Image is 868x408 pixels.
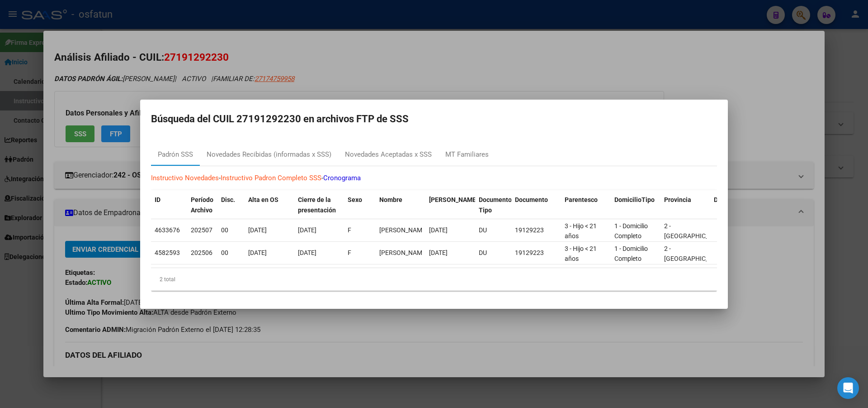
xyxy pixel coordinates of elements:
span: Documento Tipo [479,196,512,214]
datatable-header-cell: Disc. [217,190,245,220]
div: 2 total [151,268,717,291]
datatable-header-cell: Departamento [710,190,760,220]
span: 202506 [191,249,212,256]
span: Documento [515,196,548,203]
span: Nombre [379,196,402,203]
span: Provincia [664,196,691,203]
p: - - [151,173,717,183]
span: Período Archivo [191,196,213,214]
span: Disc. [221,196,235,203]
div: MT Familiares [445,149,489,160]
span: Cierre de la presentación [298,196,336,214]
span: Sexo [348,196,362,203]
div: 00 [221,225,241,235]
datatable-header-cell: Sexo [344,190,376,220]
span: 2 - [GEOGRAPHIC_DATA] [664,245,725,263]
span: 202507 [191,226,212,234]
span: [PERSON_NAME]. [429,196,480,203]
datatable-header-cell: Nombre [376,190,425,220]
div: Novedades Aceptadas x SSS [345,149,432,160]
span: 1 - Domicilio Completo [614,245,648,263]
datatable-header-cell: Documento Tipo [475,190,511,220]
span: ACHIN ISABELLA VICTORIA [379,249,428,256]
span: [DATE] [429,249,448,256]
datatable-header-cell: ID [151,190,187,220]
span: 4582593 [155,249,180,256]
div: DU [479,225,508,235]
div: DU [479,248,508,258]
span: [DATE] [298,249,316,256]
span: 3 - Hijo < 21 años [565,222,597,240]
span: 1 - Domicilio Completo [614,222,648,240]
a: Instructivo Padron Completo SSS [221,174,321,182]
span: ACHIN ISABELLA VICTORIA [379,226,428,234]
datatable-header-cell: Alta en OS [245,190,294,220]
span: 4633676 [155,226,180,234]
span: Alta en OS [248,196,278,203]
span: ID [155,196,160,203]
span: Parentesco [565,196,598,203]
datatable-header-cell: Documento [511,190,561,220]
datatable-header-cell: DomicilioTipo [611,190,660,220]
div: 19129223 [515,225,557,235]
div: Novedades Recibidas (informadas x SSS) [207,149,331,160]
datatable-header-cell: Provincia [660,190,710,220]
span: F [348,226,351,234]
datatable-header-cell: Cierre de la presentación [294,190,344,220]
div: 00 [221,248,241,258]
a: Cronograma [323,174,361,182]
span: [DATE] [298,226,316,234]
div: Open Intercom Messenger [837,377,859,399]
span: F [348,249,351,256]
span: DomicilioTipo [614,196,655,203]
h2: Búsqueda del CUIL 27191292230 en archivos FTP de SSS [151,110,717,128]
span: [DATE] [248,249,267,256]
div: Padrón SSS [158,149,193,160]
div: 19129223 [515,248,557,258]
datatable-header-cell: Período Archivo [187,190,217,220]
span: [DATE] [429,226,448,234]
span: 2 - [GEOGRAPHIC_DATA] [664,222,725,240]
span: 3 - Hijo < 21 años [565,245,597,263]
span: Departamento [714,196,755,203]
a: Instructivo Novedades [151,174,219,182]
span: [DATE] [248,226,267,234]
datatable-header-cell: Parentesco [561,190,611,220]
datatable-header-cell: Fecha Nac. [425,190,475,220]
